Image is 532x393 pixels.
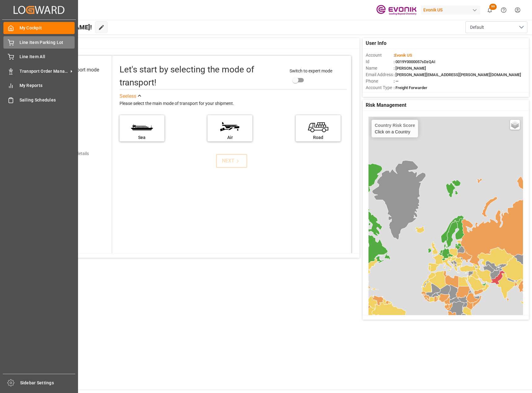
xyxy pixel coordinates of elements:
img: Evonik-brand-mark-Deep-Purple-RGB.jpeg_1700498283.jpeg [376,5,416,15]
div: Road [299,134,338,141]
h4: Country Risk Score [375,123,415,128]
a: My Cockpit [3,22,75,34]
span: : Freight Forwarder [394,85,427,90]
button: Help Center [497,3,511,17]
a: Line Item Parking Lot [3,36,75,48]
span: Sailing Schedules [20,97,75,103]
a: Layers [510,120,520,130]
div: NEXT [222,157,241,165]
button: show 99 new notifications [483,3,497,17]
a: Sailing Schedules [3,94,75,106]
div: Air [211,134,249,141]
a: My Reports [3,80,75,92]
div: Sea [123,134,161,141]
span: 99 [489,4,497,10]
span: Account Type [366,84,394,91]
span: : 0019Y0000057sDzQAI [394,59,435,64]
span: Line Item Parking Lot [20,39,75,46]
div: Click on a Country [375,123,415,134]
span: Id [366,58,394,65]
a: Line Item All [3,51,75,63]
div: Please select the main mode of transport for your shipment. [120,100,347,107]
span: Phone [366,78,394,84]
span: Default [470,24,484,31]
span: Evonik US [395,53,412,58]
span: : [394,53,412,58]
button: NEXT [216,154,247,168]
span: Risk Management [366,101,406,109]
span: : [PERSON_NAME][EMAIL_ADDRESS][PERSON_NAME][DOMAIN_NAME] [394,72,521,77]
span: Switch to expert mode [290,68,332,73]
div: Add shipping details [50,150,89,157]
button: Evonik US [421,4,483,16]
span: User Info [366,40,386,47]
span: Account [366,52,394,58]
span: My Reports [20,82,75,89]
div: Let's start by selecting the mode of transport! [120,63,283,89]
span: : [PERSON_NAME] [394,66,426,71]
span: Transport Order Management [20,68,68,75]
button: open menu [465,21,527,33]
span: Sidebar Settings [20,380,76,386]
span: Email Address [366,71,394,78]
span: Line Item All [20,54,75,60]
span: My Cockpit [20,25,75,31]
div: See less [120,93,136,100]
span: Name [366,65,394,71]
span: : — [394,79,399,84]
div: Evonik US [421,6,480,15]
